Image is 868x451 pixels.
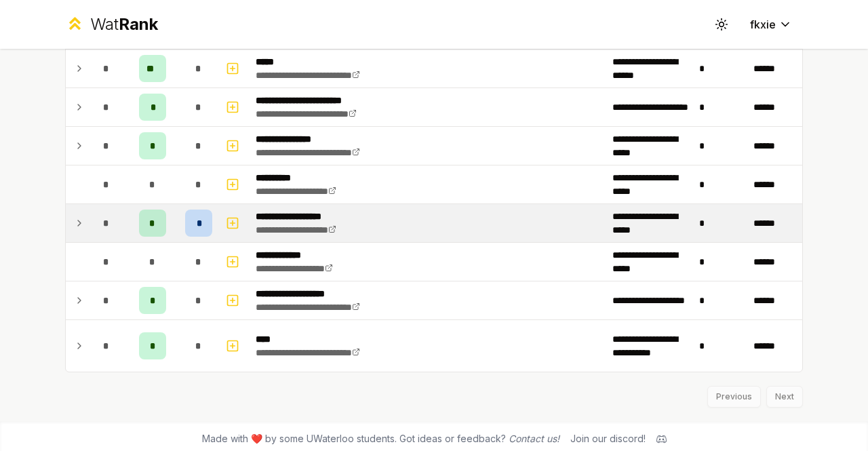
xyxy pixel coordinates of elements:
span: Rank [119,14,158,34]
span: fkxie [750,16,776,33]
a: WatRank [65,14,158,35]
div: Join our discord! [570,432,646,446]
span: Made with ❤️ by some UWaterloo students. Got ideas or feedback? [202,432,559,446]
button: fkxie [739,12,803,37]
a: Contact us! [509,433,559,444]
div: Wat [90,14,158,35]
